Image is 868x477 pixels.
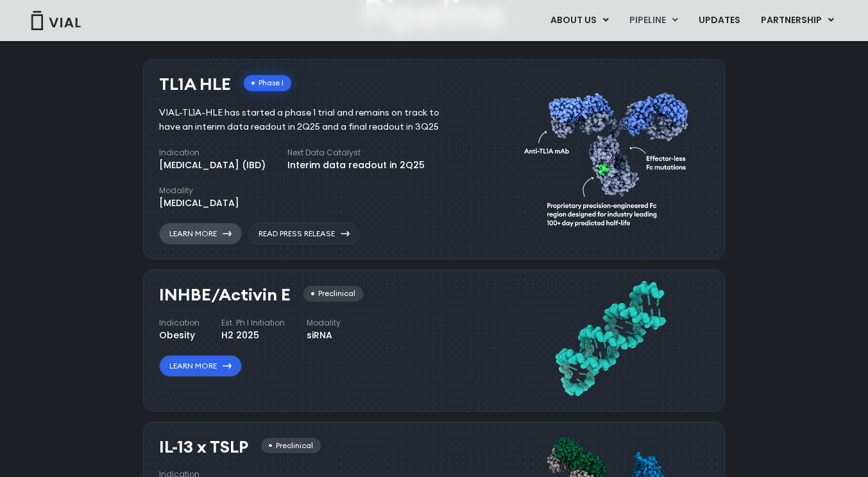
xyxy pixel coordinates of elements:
h3: IL-13 x TSLP [159,438,248,456]
a: UPDATES [688,10,750,31]
div: Phase I [244,75,291,91]
h4: Est. Ph I Initiation [221,317,285,329]
div: VIAL-TL1A-HLE has started a phase 1 trial and remains on track to have an interim data readout in... [159,106,459,134]
h3: TL1A HLE [159,75,231,94]
a: Learn More [159,355,242,377]
a: Learn More [159,223,242,245]
div: siRNA [307,329,341,342]
a: Read Press Release [248,223,360,245]
div: Interim data readout in 2Q25 [287,159,425,172]
a: ABOUT USMenu Toggle [540,10,618,31]
h4: Next Data Catalyst [287,147,425,159]
h4: Indication [159,317,200,329]
h4: Modality [159,185,239,196]
div: Preclinical [303,286,363,302]
div: Preclinical [261,438,321,454]
div: [MEDICAL_DATA] (IBD) [159,159,266,172]
div: Obesity [159,329,200,342]
h3: INHBE/Activin E [159,286,291,304]
a: PIPELINEMenu Toggle [619,10,688,31]
div: [MEDICAL_DATA] [159,196,239,210]
h4: Modality [307,317,341,329]
a: PARTNERSHIPMenu Toggle [751,10,844,31]
div: H2 2025 [221,329,285,342]
h4: Indication [159,147,266,159]
img: Vial Logo [30,11,81,30]
img: TL1A antibody diagram. [524,69,696,245]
